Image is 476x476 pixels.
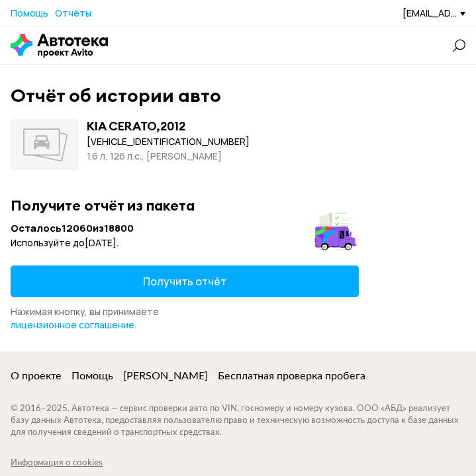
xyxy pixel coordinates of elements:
a: Бесплатная проверка пробега [218,369,365,383]
span: Получить отчёт [143,274,226,289]
a: [PERSON_NAME] [123,369,208,383]
div: KIA CERATO , 2012 [87,119,185,134]
a: Помощь [71,369,113,383]
a: Информация о cookies [11,457,169,469]
div: Осталось 12060 из 18800 [11,222,359,235]
span: Нажимая кнопку, вы принимаете . [11,305,159,331]
span: Отчёты [55,7,91,19]
div: Получите отчёт из пакета [11,197,465,214]
div: Используйте до [DATE] . [11,236,359,250]
span: Помощь [11,7,48,19]
a: Помощь [11,7,48,20]
span: лицензионное соглашение [11,318,134,331]
a: Отчёты [55,7,91,20]
div: [EMAIL_ADDRESS][DOMAIN_NAME] [403,7,465,19]
button: Получить отчёт [11,265,359,297]
div: Отчёт об истории авто [11,85,221,107]
a: лицензионное соглашение [11,318,134,332]
div: 1.6 л, 126 л.c., [PERSON_NAME] [87,149,239,164]
div: © 2016– 2025 . Автотека — сервис проверки авто по VIN, госномеру и номеру кузова. ООО «АБД» реали... [11,403,465,439]
a: О проекте [11,369,62,383]
div: [VEHICLE_IDENTIFICATION_NUMBER] [87,134,239,149]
